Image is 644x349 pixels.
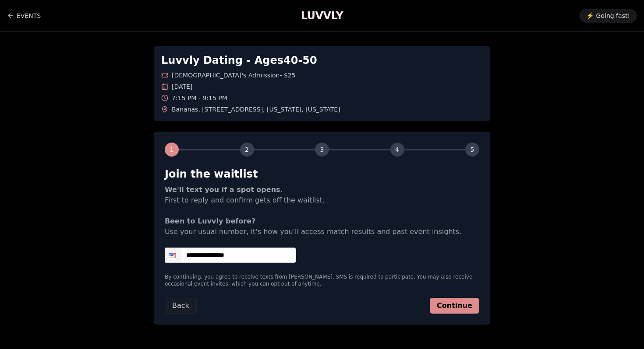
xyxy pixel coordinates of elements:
[596,11,630,20] span: Going fast!
[586,11,594,20] span: ⚡️
[240,143,254,157] div: 2
[301,9,343,23] a: LUVVLY
[165,298,197,314] button: Back
[430,298,479,314] button: Continue
[172,105,340,114] span: Bananas , [STREET_ADDRESS] , [US_STATE] , [US_STATE]
[161,53,483,67] h1: Luvvly Dating - Ages 40 - 50
[165,143,179,157] div: 1
[465,143,479,157] div: 5
[172,71,296,80] span: [DEMOGRAPHIC_DATA]'s Admission - $25
[165,217,255,225] strong: Been to Luvvly before?
[7,7,41,24] a: Back to events
[165,167,479,181] h2: Join the waitlist
[165,248,182,262] div: United States: + 1
[165,273,479,287] p: By continuing, you agree to receive texts from [PERSON_NAME]. SMS is required to participate. You...
[172,94,227,102] span: 7:15 PM - 9:15 PM
[165,216,479,237] p: Use your usual number, it's how you'll access match results and past event insights.
[172,82,192,91] span: [DATE]
[390,143,404,157] div: 4
[165,185,283,194] strong: We'll text you if a spot opens.
[165,185,479,206] p: First to reply and confirm gets off the waitlist.
[315,143,329,157] div: 3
